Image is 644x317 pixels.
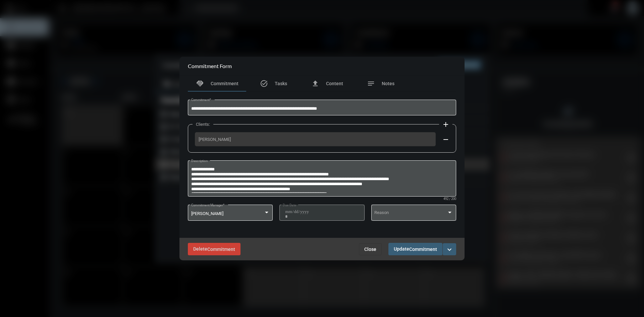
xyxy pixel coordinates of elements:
[445,246,453,254] mat-icon: expand_more
[196,80,204,88] mat-icon: handshake
[443,197,456,201] mat-hint: 492 / 200
[188,63,232,69] h2: Commitment Form
[326,81,343,86] span: Content
[394,246,437,252] span: Update
[188,243,240,255] button: DeleteCommitment
[359,243,382,255] button: Close
[260,80,268,88] mat-icon: task_alt
[382,81,394,86] span: Notes
[207,247,235,252] span: Commitment
[191,211,223,216] span: [PERSON_NAME]
[364,247,376,252] span: Close
[367,80,375,88] mat-icon: notes
[311,80,319,88] mat-icon: file_upload
[442,136,450,144] mat-icon: remove
[388,243,442,255] button: UpdateCommitment
[193,122,213,127] label: Clients:
[199,137,432,142] span: [PERSON_NAME]
[442,120,450,128] mat-icon: add
[193,246,235,252] span: Delete
[409,247,437,252] span: Commitment
[211,81,238,86] span: Commitment
[275,81,287,86] span: Tasks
